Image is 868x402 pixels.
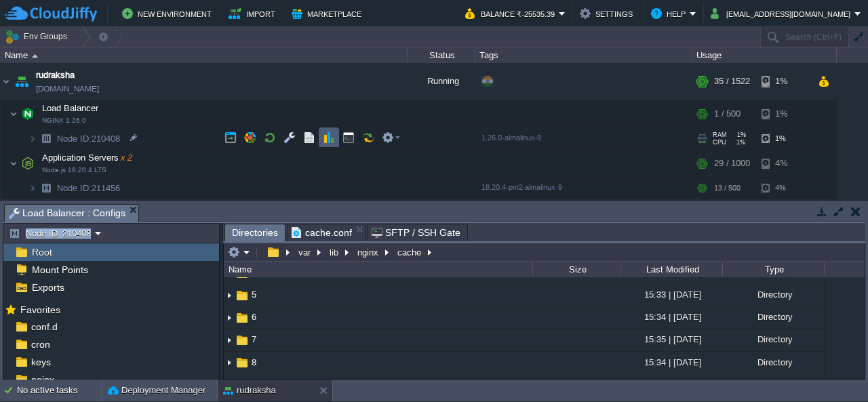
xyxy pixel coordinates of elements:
[722,306,824,327] div: Directory
[713,139,726,146] span: CPU
[465,5,559,22] button: Balance ₹-25535.39
[224,307,235,328] img: AMDAwAAAACH5BAEAAAAALAAAAAABAAEAAAICRAEAOw==
[287,224,366,241] li: /etc/nginx/conf.d/cache.conf
[32,54,38,58] img: AMDAwAAAACH5BAEAAAAALAAAAAABAAEAAAICRAEAOw==
[224,330,235,351] img: AMDAwAAAACH5BAEAAAAALAAAAAABAAEAAAICRAEAOw==
[29,246,54,258] a: Root
[9,100,18,127] img: AMDAwAAAACH5BAEAAAAALAAAAAABAAEAAAICRAEAOw==
[56,133,122,144] a: Node ID:210408
[41,103,100,113] a: Load BalancerNGINX 1.26.0
[622,262,722,277] div: Last Modified
[580,5,637,22] button: Settings
[292,224,352,241] span: cache.conf
[224,243,865,262] input: Click to enter the path
[762,178,806,199] div: 4%
[1,63,12,100] img: AMDAwAAAACH5BAEAAAAALAAAAAABAAEAAAICRAEAOw==
[232,224,278,241] span: Directories
[620,329,722,350] div: 15:35 | [DATE]
[476,47,692,63] div: Tags
[250,311,258,323] a: 6
[28,321,60,333] a: conf.d
[12,63,31,100] img: AMDAwAAAACH5BAEAAAAALAAAAAABAAEAAAICRAEAOw==
[250,334,258,345] a: 7
[56,182,122,194] a: Node ID:211456
[372,224,460,241] span: SFTP / SSH Gate
[37,178,56,199] img: AMDAwAAAACH5BAEAAAAALAAAAAABAAEAAAICRAEAOw==
[714,100,741,127] div: 1 / 500
[481,134,541,142] span: 1.26.0-almalinux-9
[620,352,722,373] div: 15:34 | [DATE]
[9,205,125,222] span: Load Balancer : Configs
[18,150,37,177] img: AMDAwAAAACH5BAEAAAAALAAAAAABAAEAAAICRAEAOw==
[9,150,18,177] img: AMDAwAAAACH5BAEAAAAALAAAAAABAAEAAAICRAEAOw==
[408,63,475,100] div: Running
[620,306,722,327] div: 15:34 | [DATE]
[5,27,72,46] button: Env Groups
[57,183,92,193] span: Node ID:
[620,374,722,395] div: 15:34 | [DATE]
[224,285,235,306] img: AMDAwAAAACH5BAEAAAAALAAAAAABAAEAAAICRAEAOw==
[18,304,62,315] a: Favorites
[713,132,727,138] span: RAM
[408,47,475,63] div: Status
[29,264,90,276] a: Mount Points
[224,375,235,396] img: AMDAwAAAACH5BAEAAAAALAAAAAABAAEAAAICRAEAOw==
[223,384,276,397] button: rudraksha
[37,128,56,149] img: AMDAwAAAACH5BAEAAAAALAAAAAABAAEAAAICRAEAOw==
[42,117,86,125] span: NGINX 1.26.0
[762,63,806,100] div: 1%
[36,82,99,96] a: [DOMAIN_NAME]
[714,150,750,177] div: 29 / 1000
[296,246,314,258] button: var
[722,284,824,305] div: Directory
[534,262,620,277] div: Size
[620,284,722,305] div: 15:33 | [DATE]
[41,152,134,163] span: Application Servers
[229,5,279,22] button: Import
[28,374,56,386] a: nginx
[41,102,100,114] span: Load Balancer
[18,304,62,316] span: Favorites
[29,281,66,294] span: Exports
[762,128,806,149] div: 1%
[36,68,75,82] a: rudraksha
[722,374,824,395] div: Directory
[28,338,52,350] a: cron
[28,128,37,149] img: AMDAwAAAACH5BAEAAAAALAAAAAABAAEAAAICRAEAOw==
[18,100,37,127] img: AMDAwAAAACH5BAEAAAAALAAAAAABAAEAAAICRAEAOw==
[235,355,250,370] img: AMDAwAAAACH5BAEAAAAALAAAAAABAAEAAAICRAEAOw==
[711,5,854,22] button: [EMAIL_ADDRESS][DOMAIN_NAME]
[224,353,235,374] img: AMDAwAAAACH5BAEAAAAALAAAAAABAAEAAAICRAEAOw==
[762,150,806,177] div: 4%
[250,357,258,368] a: 8
[724,262,824,277] div: Type
[5,5,97,22] img: CloudJiffy
[235,378,250,393] img: AMDAwAAAACH5BAEAAAAALAAAAAABAAEAAAICRAEAOw==
[56,182,122,194] span: 211456
[108,384,205,397] button: Deployment Manager
[651,5,690,22] button: Help
[235,333,250,348] img: AMDAwAAAACH5BAEAAAAALAAAAAABAAEAAAICRAEAOw==
[235,310,250,325] img: AMDAwAAAACH5BAEAAAAALAAAAAABAAEAAAICRAEAOw==
[41,153,134,163] a: Application Serversx 2Node.js 18.20.4 LTS
[732,132,746,138] span: 1%
[732,139,745,146] span: 1%
[1,47,407,63] div: Name
[119,153,132,163] span: x 2
[714,63,750,100] div: 35 / 1522
[722,329,824,350] div: Directory
[56,133,122,144] span: 210408
[57,134,92,144] span: Node ID:
[28,356,53,368] a: keys
[355,246,382,258] button: nginx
